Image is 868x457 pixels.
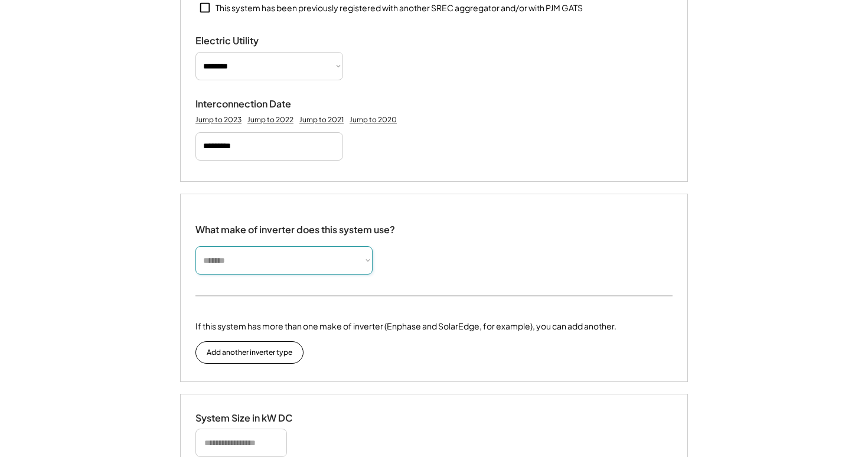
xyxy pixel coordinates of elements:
div: System Size in kW DC [195,412,314,425]
div: Jump to 2021 [299,115,344,125]
div: Electric Utility [195,35,314,47]
div: Jump to 2023 [195,115,242,125]
div: Interconnection Date [195,98,314,110]
div: If this system has more than one make of inverter (Enphase and SolarEdge, for example), you can a... [195,320,616,332]
div: Jump to 2020 [350,115,397,125]
button: Add another inverter type [195,341,304,364]
div: Jump to 2022 [247,115,293,125]
div: This system has been previously registered with another SREC aggregator and/or with PJM GATS [216,2,583,14]
div: What make of inverter does this system use? [195,212,395,239]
